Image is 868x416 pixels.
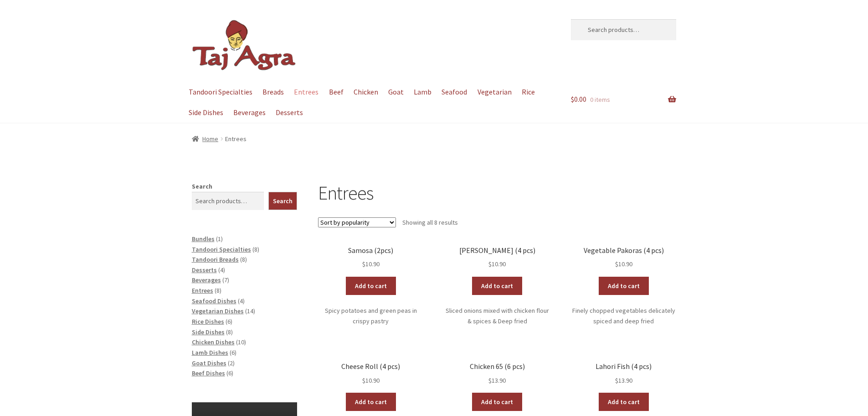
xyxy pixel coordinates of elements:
[318,305,423,326] p: Spicy potatoes and green peas in crispy pastry
[192,182,212,190] label: Search
[185,82,257,102] a: Tandoori Specialties
[488,376,492,384] span: $
[472,277,522,295] a: Add to cart: “Onion Bhaji (4 pcs)”
[318,217,396,227] select: Shop order
[231,348,235,357] span: 6
[268,192,297,210] button: Search
[220,266,223,274] span: 4
[242,255,245,263] span: 8
[290,82,323,102] a: Entrees
[192,245,251,253] a: Tandoori Specialties
[224,276,227,284] span: 7
[599,277,649,295] a: Add to cart: “Vegetable Pakoras (4 pcs)”
[192,235,215,243] a: Bundles
[362,376,365,384] span: $
[346,277,396,295] a: Add to cart: “Samosa (2pcs)”
[192,286,213,295] a: Entrees
[192,135,219,143] a: Home
[192,19,297,72] img: Dickson | Taj Agra Indian Restaurant
[590,95,610,104] span: 0 items
[362,260,380,268] bdi: 10.90
[228,369,231,377] span: 6
[402,215,458,230] p: Showing all 8 results
[571,305,676,326] p: Finely chopped vegetables delicately spiced and deep fried
[362,260,365,268] span: $
[384,82,408,102] a: Goat
[247,307,253,315] span: 14
[318,246,423,255] h2: Samosa (2pcs)
[571,95,574,104] span: $
[473,82,516,102] a: Vegetarian
[472,393,522,411] a: Add to cart: “Chicken 65 (6 pcs)”
[571,362,676,371] h2: Lahori Fish (4 pcs)
[346,393,396,411] a: Add to cart: “Cheese Roll (4 pcs)”
[571,95,586,104] span: 0.00
[227,317,231,326] span: 6
[599,393,649,411] a: Add to cart: “Lahori Fish (4 pcs)”
[445,362,550,385] a: Chicken 65 (6 pcs) $13.90
[318,362,423,371] h2: Cheese Roll (4 pcs)
[258,82,288,102] a: Breads
[615,260,632,268] bdi: 10.90
[410,82,436,102] a: Lamb
[192,307,244,315] a: Vegetarian Dishes
[192,338,235,346] a: Chicken Dishes
[218,235,221,243] span: 1
[238,338,244,346] span: 10
[571,82,676,117] a: $0.00 0 items
[192,276,221,284] a: Beverages
[488,260,492,268] span: $
[571,362,676,385] a: Lahori Fish (4 pcs) $13.90
[318,362,423,385] a: Cheese Roll (4 pcs) $10.90
[192,82,550,123] nav: Primary Navigation
[445,246,550,255] h2: [PERSON_NAME] (4 pcs)
[615,260,618,268] span: $
[192,192,264,210] input: Search products…
[445,305,550,326] p: Sliced onions mixed with chicken flour & spices & Deep fried
[192,359,226,367] a: Goat Dishes
[488,376,506,384] bdi: 13.90
[349,82,382,102] a: Chicken
[324,82,348,102] a: Beef
[318,181,676,205] h1: Entrees
[362,376,380,384] bdi: 10.90
[216,286,220,295] span: 8
[488,260,506,268] bdi: 10.90
[318,246,423,269] a: Samosa (2pcs) $10.90
[185,102,228,123] a: Side Dishes
[571,19,676,40] input: Search products…
[437,82,472,102] a: Seafood
[571,246,676,255] h2: Vegetable Pakoras (4 pcs)
[229,102,270,123] a: Beverages
[445,246,550,269] a: [PERSON_NAME] (4 pcs) $10.90
[192,348,228,357] a: Lamb Dishes
[192,328,225,336] a: Side Dishes
[192,369,225,377] a: Beef Dishes
[192,266,217,274] a: Desserts
[272,102,308,123] a: Desserts
[240,297,243,305] span: 4
[192,255,239,263] a: Tandoori Breads
[230,359,233,367] span: 2
[615,376,618,384] span: $
[228,328,231,336] span: 8
[192,297,236,305] a: Seafood Dishes
[218,134,225,144] span: /
[192,317,224,326] a: Rice Dishes
[615,376,632,384] bdi: 13.90
[254,245,257,253] span: 8
[517,82,539,102] a: Rice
